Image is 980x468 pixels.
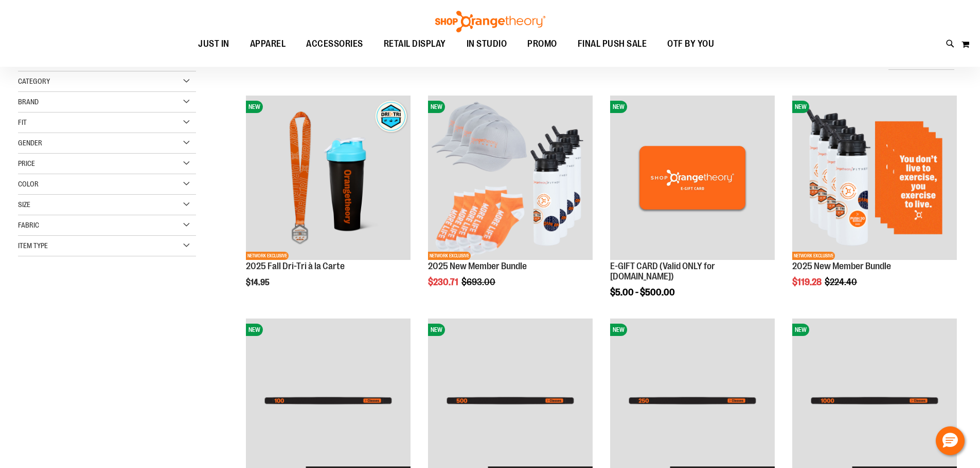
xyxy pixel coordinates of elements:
img: 2025 Fall Dri-Tri à la Carte [246,96,411,260]
span: NEW [428,101,445,113]
span: $119.28 [792,277,823,287]
button: Hello, have a question? Let’s chat. [936,426,965,455]
a: 2025 Fall Dri-Tri à la CarteNEWNETWORK EXCLUSIVE [246,96,411,261]
span: Fit [18,118,27,126]
span: Size [18,200,30,209]
img: 2025 New Member Bundle [792,96,957,260]
span: Price [18,159,35,167]
span: Color [18,180,39,188]
div: product [241,90,416,313]
a: 2025 New Member Bundle [792,261,891,271]
a: 2025 New Member Bundle [428,261,527,271]
span: Brand [18,98,39,106]
a: RETAIL DISPLAY [373,32,456,56]
img: 2025 New Member Bundle [428,96,593,260]
span: Category [18,77,50,85]
span: NETWORK EXCLUSIVE [246,252,289,260]
a: APPAREL [240,32,296,56]
span: APPAREL [250,32,286,55]
span: NETWORK EXCLUSIVE [792,252,835,260]
span: Fabric [18,221,39,229]
a: ACCESSORIES [296,32,373,56]
div: product [787,90,962,313]
img: Shop Orangetheory [434,11,547,32]
span: Gender [18,139,42,147]
span: JUST IN [198,32,229,55]
span: $230.71 [428,277,460,287]
a: E-GIFT CARD (Valid ONLY for [DOMAIN_NAME]) [610,261,715,282]
span: NEW [610,101,627,113]
div: product [605,90,780,323]
span: NEW [610,324,627,336]
a: 2025 Fall Dri-Tri à la Carte [246,261,345,271]
img: E-GIFT CARD (Valid ONLY for ShopOrangetheory.com) [610,96,775,260]
div: product [423,90,598,313]
span: IN STUDIO [467,32,507,55]
span: OTF BY YOU [667,32,714,55]
span: ACCESSORIES [306,32,363,55]
span: NEW [792,101,809,113]
span: NEW [246,324,263,336]
a: 2025 New Member BundleNEWNETWORK EXCLUSIVE [792,96,957,261]
span: $224.40 [825,277,859,287]
span: NEW [428,324,445,336]
span: NETWORK EXCLUSIVE [428,252,471,260]
span: NEW [246,101,263,113]
span: $14.95 [246,278,271,287]
span: $693.00 [461,277,497,287]
span: RETAIL DISPLAY [384,32,446,55]
a: JUST IN [188,32,240,55]
span: Item Type [18,241,48,250]
span: PROMO [527,32,557,55]
a: E-GIFT CARD (Valid ONLY for ShopOrangetheory.com)NEW [610,96,775,261]
a: OTF BY YOU [657,32,724,56]
a: FINAL PUSH SALE [567,32,657,56]
span: $5.00 - $500.00 [610,287,675,297]
span: FINAL PUSH SALE [578,32,647,55]
a: IN STUDIO [456,32,518,56]
a: PROMO [517,32,567,56]
span: NEW [792,324,809,336]
a: 2025 New Member BundleNEWNETWORK EXCLUSIVE [428,96,593,261]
